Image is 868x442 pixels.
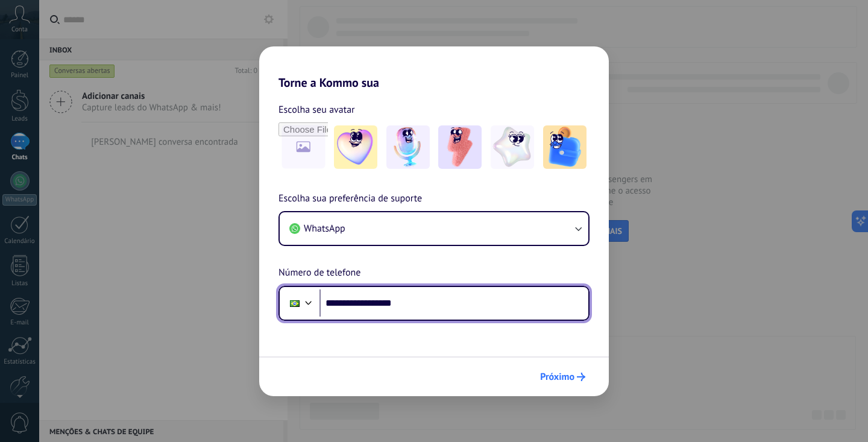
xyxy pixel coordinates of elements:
span: Próximo [540,373,574,381]
span: Escolha seu avatar [278,102,355,118]
img: -5.jpeg [543,125,587,169]
img: -1.jpeg [334,125,377,169]
button: Próximo [535,367,591,387]
span: Número de telefone [278,265,360,281]
h2: Torne a Kommo sua [259,46,609,90]
span: Escolha sua preferência de suporte [278,191,422,207]
img: -4.jpeg [491,125,534,169]
span: WhatsApp [304,223,345,235]
div: Brazil: + 55 [283,291,306,316]
img: -2.jpeg [386,125,430,169]
button: WhatsApp [280,212,588,245]
img: -3.jpeg [438,125,482,169]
